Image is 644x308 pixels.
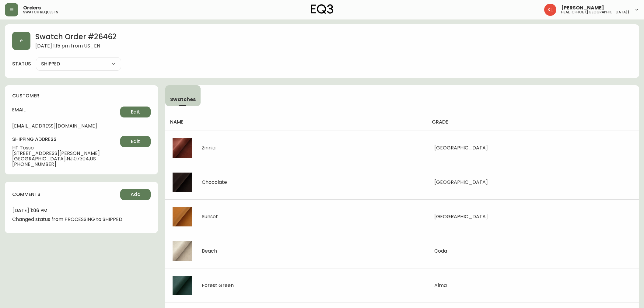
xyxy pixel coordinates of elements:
[434,179,488,186] span: [GEOGRAPHIC_DATA]
[202,145,215,151] div: Zinnia
[202,248,217,254] div: Beach
[12,151,120,156] span: [STREET_ADDRESS][PERSON_NAME]
[434,213,488,220] span: [GEOGRAPHIC_DATA]
[173,207,192,226] img: 28dea1fd-d818-47ce-9aa7-aa3de73b2b52.jpg-thumb.jpg
[561,5,604,10] span: [PERSON_NAME]
[12,136,120,143] h4: shipping address
[12,191,40,198] h4: comments
[131,191,141,198] span: Add
[434,247,447,254] span: Coda
[12,162,120,167] span: [PHONE_NUMBER]
[173,138,192,158] img: af07da82-cf11-4252-b2ed-54bafe0690e6.jpg-thumb.jpg
[202,180,227,185] div: Chocolate
[12,61,31,67] label: status
[311,4,333,14] img: logo
[12,156,120,162] span: [GEOGRAPHIC_DATA] , NJ , 07304 , US
[173,173,192,192] img: 9e0b5970-d1be-4436-bb05-ce92f1e65abf.jpg-thumb.jpg
[170,96,196,103] span: Swatches
[12,123,120,129] span: [EMAIL_ADDRESS][DOMAIN_NAME]
[202,214,218,219] div: Sunset
[35,43,117,50] span: [DATE] 1:15 pm from US_EN
[173,241,192,261] img: d3ace5b6-1f14-4d96-8949-c2829c465f93.jpg-thumb.jpg
[434,282,447,289] span: Alma
[131,138,140,145] span: Edit
[170,119,422,125] h4: name
[173,276,192,295] img: 5c4eea7a-35ee-47b8-a86d-8861ccad0f24.jpg-thumb.jpg
[120,107,151,117] button: Edit
[35,32,117,43] h2: Swatch Order # 26462
[12,217,151,222] span: Changed status from PROCESSING to SHIPPED
[23,5,41,10] span: Orders
[12,207,151,214] h4: [DATE] 1:06 pm
[23,10,58,14] h5: swatch requests
[202,283,234,288] div: Forest Green
[561,10,629,14] h5: head office ([GEOGRAPHIC_DATA])
[131,109,140,115] span: Edit
[12,93,151,99] h4: customer
[120,136,151,147] button: Edit
[544,4,556,16] img: 2c0c8aa7421344cf0398c7f872b772b5
[434,144,488,151] span: [GEOGRAPHIC_DATA]
[12,107,120,113] h4: email
[120,189,151,200] button: Add
[432,119,634,125] h4: grade
[12,145,120,151] span: HT Tosso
